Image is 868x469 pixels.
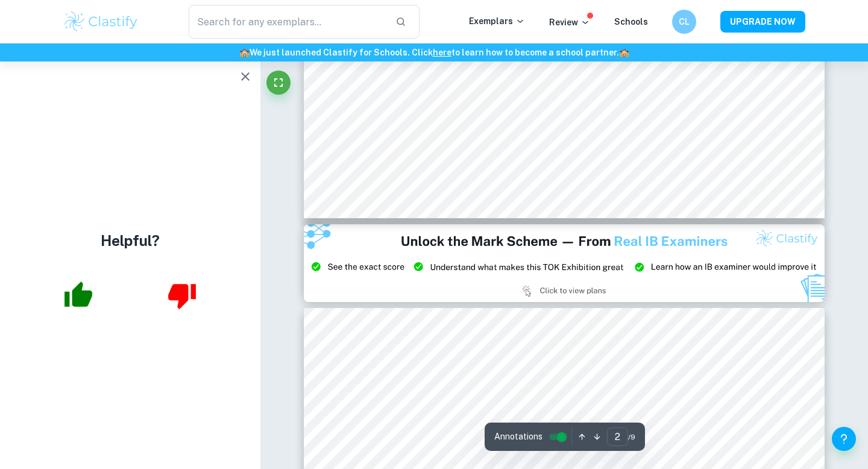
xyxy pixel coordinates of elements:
[63,10,139,34] img: Clastify logo
[678,15,691,28] h6: CL
[101,230,160,251] h4: Helpful?
[469,14,525,28] p: Exemplars
[2,46,866,59] h6: We just launched Clastify for Schools. Click to learn how to become a school partner.
[672,10,696,34] button: CL
[614,17,648,27] a: Schools
[239,48,250,57] span: 🏫
[720,11,805,33] button: UPGRADE NOW
[549,16,590,29] p: Review
[628,432,635,442] span: / 9
[832,427,856,451] button: Help and Feedback
[266,71,291,95] button: Fullscreen
[433,48,451,57] a: here
[494,430,542,443] span: Annotations
[619,48,629,57] span: 🏫
[304,224,825,303] img: Ad
[189,5,386,39] input: Search for any exemplars...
